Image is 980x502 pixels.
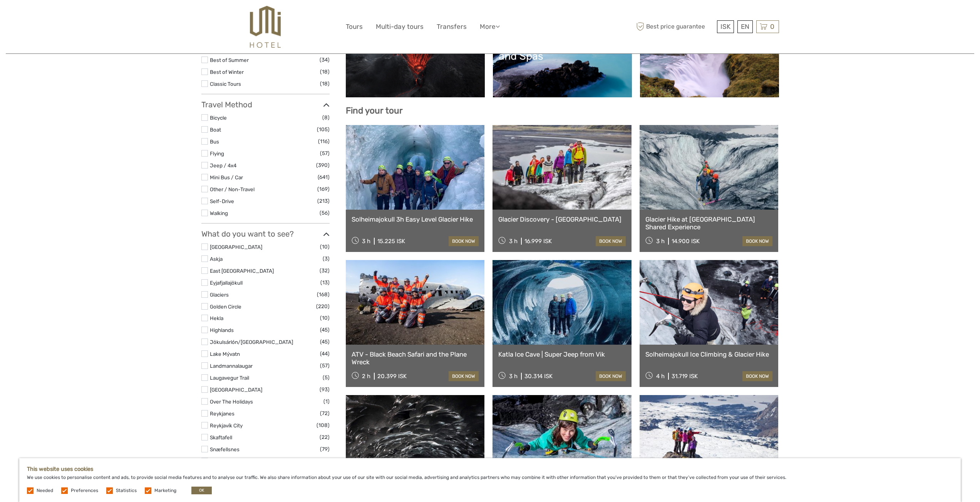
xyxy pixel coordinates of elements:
[437,21,467,32] a: Transfers
[322,113,330,122] span: (8)
[769,23,776,30] span: 0
[210,256,223,262] a: Askja
[509,373,518,380] span: 3 h
[320,325,330,334] span: (45)
[720,23,730,30] span: ISK
[737,20,753,33] div: EN
[71,487,98,494] label: Preferences
[210,150,224,157] a: Flying
[317,457,330,465] span: (266)
[210,57,249,63] a: Best of Summer
[37,487,53,494] label: Needed
[656,238,665,245] span: 3 h
[210,198,234,204] a: Self-Drive
[210,387,262,393] a: [GEOGRAPHIC_DATA]
[210,304,241,310] a: Golden Circle
[318,137,330,146] span: (116)
[201,229,330,238] h3: What do you want to see?
[210,410,235,417] a: Reykjanes
[449,371,479,381] a: book now
[210,162,236,168] a: Jeep / 4x4
[250,6,280,48] img: 526-1e775aa5-7374-4589-9d7e-5793fb20bdfc_logo_big.jpg
[210,422,243,429] a: Reykjavík City
[316,302,330,311] span: (220)
[318,173,330,182] span: (641)
[377,238,405,245] div: 15.225 ISK
[656,373,665,380] span: 4 h
[377,373,407,380] div: 20.399 ISK
[346,21,363,32] a: Tours
[210,69,244,75] a: Best of Winter
[646,38,773,92] a: Golden Circle
[480,21,500,32] a: More
[320,433,330,442] span: (22)
[362,373,370,380] span: 2 h
[210,315,223,321] a: Hekla
[316,161,330,170] span: (390)
[210,115,227,121] a: Bicycle
[210,210,228,216] a: Walking
[317,185,330,193] span: (169)
[19,458,961,502] div: We use cookies to personalise content and ads, to provide social media features and to analyse ou...
[317,421,330,430] span: (108)
[320,361,330,370] span: (57)
[320,55,330,64] span: (34)
[210,351,240,357] a: Lake Mývatn
[323,397,330,406] span: (1)
[672,238,700,245] div: 14.900 ISK
[346,105,403,116] b: Find your tour
[320,266,330,275] span: (32)
[645,215,773,231] a: Glacier Hike at [GEOGRAPHIC_DATA] Shared Experience
[210,280,243,286] a: Eyjafjallajökull
[352,350,479,366] a: ATV - Black Beach Safari and the Plane Wreck
[210,399,253,405] a: Over The Holidays
[672,373,698,380] div: 31.719 ISK
[320,385,330,394] span: (93)
[524,373,553,380] div: 30.314 ISK
[210,446,240,452] a: Snæfellsnes
[320,409,330,418] span: (72)
[499,38,626,92] a: Lagoons, Nature Baths and Spas
[210,363,253,369] a: Landmannalaugar
[210,292,229,298] a: Glaciers
[210,244,262,250] a: [GEOGRAPHIC_DATA]
[323,373,330,382] span: (5)
[320,349,330,358] span: (44)
[210,127,221,133] a: Boat
[11,13,87,20] p: We're away right now. Please check back later!
[323,254,330,263] span: (3)
[320,337,330,346] span: (45)
[320,445,330,454] span: (79)
[27,466,953,472] h5: This website uses cookies
[352,215,479,223] a: Solheimajokull 3h Easy Level Glacier Hike
[645,350,773,358] a: Solheimajokull Ice Climbing & Glacier Hike
[376,21,424,32] a: Multi-day tours
[320,79,330,88] span: (18)
[352,38,479,92] a: Lava and Volcanoes
[362,238,370,245] span: 3 h
[320,208,330,217] span: (56)
[210,81,241,87] a: Classic Tours
[201,100,330,109] h3: Travel Method
[317,197,330,205] span: (213)
[498,215,626,223] a: Glacier Discovery - [GEOGRAPHIC_DATA]
[210,339,293,345] a: Jökulsárlón/[GEOGRAPHIC_DATA]
[524,238,552,245] div: 16.999 ISK
[154,487,176,494] label: Marketing
[210,186,255,192] a: Other / Non-Travel
[210,174,243,180] a: Mini Bus / Car
[320,67,330,76] span: (18)
[210,327,234,333] a: Highlands
[89,12,98,21] button: Open LiveChat chat widget
[742,236,772,246] a: book now
[509,238,518,245] span: 3 h
[320,314,330,322] span: (10)
[320,278,330,287] span: (13)
[320,242,330,251] span: (10)
[449,236,479,246] a: book now
[191,487,212,494] button: OK
[317,125,330,134] span: (105)
[210,138,219,145] a: Bus
[210,375,249,381] a: Laugavegur Trail
[210,434,232,440] a: Skaftafell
